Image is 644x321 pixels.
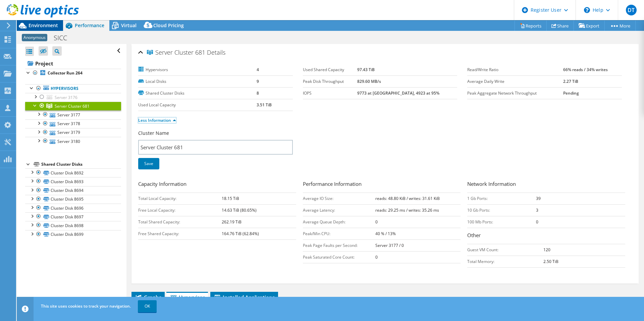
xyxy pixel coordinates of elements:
span: Hypervisor [170,294,205,301]
a: Hypervisors [25,84,121,93]
span: Cloud Pricing [153,22,184,29]
b: 0 [375,219,378,225]
label: Used Shared Capacity [303,66,357,73]
a: Cluster Disk 8695 [25,195,121,204]
b: reads: 29.25 ms / writes: 35.26 ms [375,207,439,213]
a: Cluster Disk 8694 [25,186,121,195]
label: Peak Aggregate Network Throughput [467,90,563,97]
b: 164.76 TiB (62.84%) [222,231,259,236]
h3: Capacity Information [138,180,296,189]
b: 3.51 TiB [257,102,272,108]
a: Project [25,58,121,69]
b: 18.15 TiB [222,196,239,201]
span: Anonymous [22,34,47,41]
a: Cluster Disk 8692 [25,168,121,177]
a: Export [574,20,605,31]
b: 262.19 TiB [222,219,241,225]
span: Virtual [121,22,137,29]
td: Peak/Min CPU: [303,228,375,239]
b: 9773 at [GEOGRAPHIC_DATA], 4923 at 95% [357,90,439,96]
div: Shared Cluster Disks [41,160,121,168]
b: 8 [257,90,259,96]
td: Peak Saturated Core Count: [303,251,375,263]
b: 39 [536,196,541,201]
a: More [604,20,636,31]
span: DT [626,5,637,15]
td: Total Local Capacity: [138,193,222,204]
b: Server 3177 / 0 [375,243,404,248]
a: Cluster Disk 8696 [25,204,121,212]
a: Cluster Disk 8693 [25,177,121,186]
a: Share [546,20,574,31]
span: Server Cluster 681 [147,49,205,56]
span: Performance [75,22,104,29]
svg: \n [584,7,590,13]
td: Average Latency: [303,204,375,216]
td: Total Memory: [467,256,543,267]
b: 0 [536,219,538,225]
label: Peak Disk Throughput [303,78,357,85]
b: 2.27 TiB [563,78,578,84]
b: Collector Run 264 [48,70,83,76]
td: Total Shared Capacity: [138,216,222,228]
h1: SICC [51,34,77,42]
b: 3 [536,207,538,213]
a: Cluster Disk 8699 [25,230,121,239]
label: Local Disks [138,78,257,85]
a: Server 3179 [25,128,121,137]
b: 0 [375,254,378,260]
td: Average IO Size: [303,193,375,204]
span: Details [207,48,225,56]
label: Read/Write Ratio [467,66,563,73]
a: Server 3180 [25,137,121,146]
a: Server 3178 [25,119,121,128]
a: Server 3176 [25,93,121,102]
span: Server Cluster 681 [55,103,90,109]
b: 9 [257,78,259,84]
span: This site uses cookies to track your navigation. [41,303,131,309]
a: Collector Run 264 [25,69,121,77]
span: Installed Applications [214,294,275,301]
label: Shared Cluster Disks [138,90,257,97]
b: 66% reads / 34% writes [563,67,608,72]
label: Average Daily Write [467,78,563,85]
label: IOPS [303,90,357,97]
b: 829.60 MB/s [357,78,381,84]
span: Environment [29,22,58,29]
td: Free Local Capacity: [138,204,222,216]
b: Pending [563,90,579,96]
a: Save [138,158,159,169]
a: Server 3177 [25,110,121,119]
span: Server 3176 [55,95,77,100]
a: OK [138,300,157,312]
b: 14.63 TiB (80.65%) [222,207,257,213]
a: Reports [515,20,547,31]
b: 97.43 TiB [357,67,375,72]
b: 40 % / 13% [375,231,396,236]
h3: Other [467,231,625,240]
h3: Performance Information [303,180,461,189]
span: Graphs [135,294,161,301]
td: 10 Gb Ports: [467,204,536,216]
td: Free Shared Capacity: [138,228,222,239]
b: reads: 48.80 KiB / writes: 31.61 KiB [375,196,440,201]
label: Hypervisors [138,66,257,73]
label: Cluster Name [138,130,169,137]
td: Average Queue Depth: [303,216,375,228]
a: Cluster Disk 8698 [25,221,121,230]
b: 2.50 TiB [543,259,558,264]
a: Server Cluster 681 [25,102,121,110]
td: Guest VM Count: [467,244,543,256]
td: 100 Mb Ports: [467,216,536,228]
a: Cluster Disk 8697 [25,212,121,221]
b: 120 [543,247,550,253]
b: 4 [257,67,259,72]
h3: Network Information [467,180,625,189]
label: Used Local Capacity [138,102,257,108]
td: 1 Gb Ports: [467,193,536,204]
td: Peak Page Faults per Second: [303,239,375,251]
a: Less Information [138,117,176,123]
